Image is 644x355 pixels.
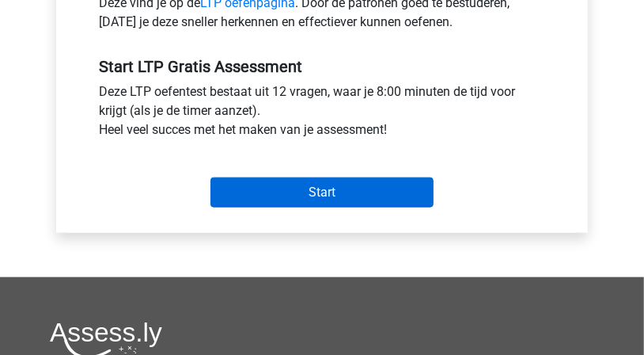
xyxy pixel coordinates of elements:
[210,177,434,208] input: Start
[87,82,557,146] div: Deze LTP oefentest bestaat uit 12 vragen, waar je 8:00 minuten de tijd voor krijgt (als je de tim...
[99,57,545,76] h5: Start LTP Gratis Assessment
